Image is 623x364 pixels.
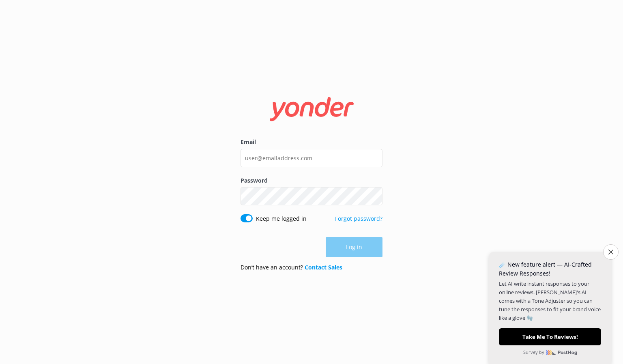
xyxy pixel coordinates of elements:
[256,214,307,223] label: Keep me logged in
[366,188,382,205] button: Show password
[335,215,382,222] a: Forgot password?
[241,176,382,185] label: Password
[241,138,382,146] label: Email
[241,149,382,167] input: user@emailaddress.com
[241,263,342,272] p: Don’t have an account?
[305,263,342,271] a: Contact Sales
